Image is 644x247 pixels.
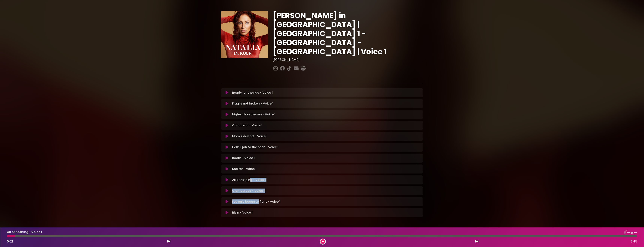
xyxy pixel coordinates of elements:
p: All or nothing - Voice 1 [7,230,42,234]
p: Higher than the sun - Voice 1 [232,112,275,117]
p: Risin - Voice 1 [232,210,253,215]
p: I've only begun to fight - Voice 1 [232,199,280,204]
p: All or nothing - Voice 1 [232,178,266,182]
img: songbox-logo-white.png [624,230,637,235]
p: Glamourous - Voice 1 [232,189,265,193]
p: Fragile not broken - Voice 1 [232,101,273,106]
p: Hallelujah to the beat - Voice 1 [232,145,278,149]
p: Conqueror - Voice 1 [232,123,262,128]
p: Ready for the ride - Voice 1 [232,90,273,95]
h3: [PERSON_NAME] [273,58,423,62]
h1: [PERSON_NAME] in [GEOGRAPHIC_DATA] | [GEOGRAPHIC_DATA] 1 - [GEOGRAPHIC_DATA] - [GEOGRAPHIC_DATA] ... [273,11,423,56]
p: Shelter - Voice 1 [232,167,256,171]
img: YTVS25JmS9CLUqXqkEhs [221,11,268,58]
p: Boom - Voice 1 [232,156,255,160]
p: Mom's day off - Voice 1 [232,134,267,139]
